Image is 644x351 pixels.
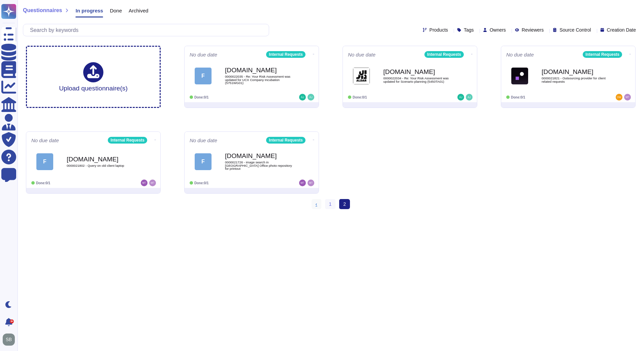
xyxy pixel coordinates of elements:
[299,94,306,101] img: user
[67,156,134,162] b: [DOMAIN_NAME]
[308,180,314,186] img: user
[149,180,156,186] img: user
[466,94,473,101] img: user
[36,153,53,170] div: F
[339,199,350,209] span: 2
[67,164,134,167] span: 0000021802 - Query on old client laptop
[225,67,292,73] b: [DOMAIN_NAME]
[266,51,305,58] div: Internal Requests
[10,319,14,323] div: 9+
[194,181,208,185] span: Done: 0/1
[129,8,148,13] span: Archived
[75,8,103,13] span: In progress
[23,8,62,13] span: Questionnaires
[195,153,212,170] div: F
[424,51,464,58] div: Internal Requests
[110,8,122,13] span: Done
[194,95,208,99] span: Done: 0/1
[583,51,622,58] div: Internal Requests
[266,137,305,144] div: Internal Requests
[490,28,506,32] span: Owners
[308,94,314,101] img: user
[59,62,128,91] div: Upload questionnaire(s)
[559,28,591,32] span: Source Control
[190,52,217,57] span: No due date
[511,95,525,99] span: Done: 0/1
[3,334,15,346] img: user
[353,68,370,84] img: Logo
[27,24,269,36] input: Search by keywords
[1,332,20,347] button: user
[108,137,147,144] div: Internal Requests
[141,180,148,186] img: user
[464,28,474,32] span: Tags
[36,181,50,185] span: Done: 0/1
[506,52,534,57] span: No due date
[299,180,306,186] img: user
[429,28,448,32] span: Products
[195,68,212,84] div: F
[607,28,636,32] span: Creation Date
[457,94,464,101] img: user
[353,95,367,99] span: Done: 0/1
[522,28,544,32] span: Reviewers
[316,201,317,207] span: ‹
[190,138,217,143] span: No due date
[511,68,528,84] img: Logo
[31,138,59,143] span: No due date
[348,52,376,57] span: No due date
[383,69,451,75] b: [DOMAIN_NAME]
[616,94,622,101] img: user
[225,161,292,170] span: 0000021726 - image search in [GEOGRAPHIC_DATA] Office photo repository for printout
[225,153,292,159] b: [DOMAIN_NAME]
[542,77,609,83] span: 0000021821 - Outsourcing provider for client related requests
[624,94,631,101] img: user
[542,69,609,75] b: [DOMAIN_NAME]
[383,77,451,83] span: 0000022034 - Re: Your Risk Assessment was updated for Scenario planning (5450TA01)
[225,75,292,85] span: 0000022035 - Re: Your Risk Assessment was updated for UCX Company Incubation (5751WG01)
[325,199,336,209] a: 1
